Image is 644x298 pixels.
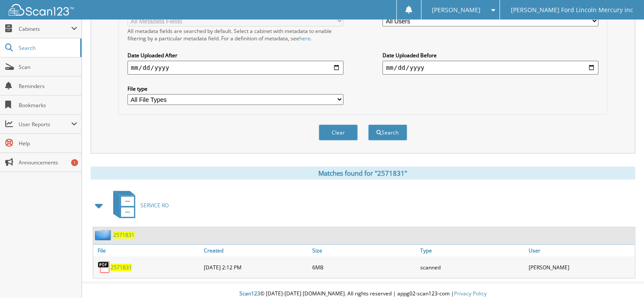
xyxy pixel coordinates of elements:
span: Announcements [19,159,77,166]
img: scan123-logo-white.svg [9,4,74,16]
iframe: Chat Widget [601,256,644,298]
input: end [382,61,598,75]
button: Search [368,124,407,141]
a: Size [310,245,418,256]
a: File [93,245,202,256]
span: Bookmarks [19,102,77,109]
div: [DATE] 2:12 PM [202,259,310,276]
div: Matches found for "2571831" [91,167,635,180]
span: Scan123 [239,290,260,297]
a: 2571831 [111,264,132,271]
div: All metadata fields are searched by default. Select a cabinet with metadata to enable filtering b... [127,27,343,42]
label: File type [127,85,343,92]
div: 1 [71,159,78,166]
span: [PERSON_NAME] Ford Lincoln Mercury inc [511,7,633,13]
span: Search [19,44,76,52]
a: SERVICE RO [108,188,169,223]
div: [PERSON_NAME] [526,259,635,276]
input: start [127,61,343,75]
div: scanned [418,259,526,276]
a: 2571831 [113,231,134,239]
span: [PERSON_NAME] [432,7,481,13]
button: Clear [319,124,358,141]
a: here [299,35,311,42]
span: User Reports [19,121,71,128]
span: SERVICE RO [141,202,169,209]
span: Scan [19,63,77,71]
span: Help [19,140,77,147]
div: 6MB [310,259,418,276]
span: Reminders [19,82,77,90]
img: PDF.png [98,261,111,274]
a: User [526,245,635,256]
a: Privacy Policy [454,290,487,297]
a: Created [202,245,310,256]
span: Cabinets [19,25,71,33]
label: Date Uploaded After [127,52,343,59]
a: Type [418,245,526,256]
label: Date Uploaded Before [382,52,598,59]
img: folder2.png [95,229,113,240]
